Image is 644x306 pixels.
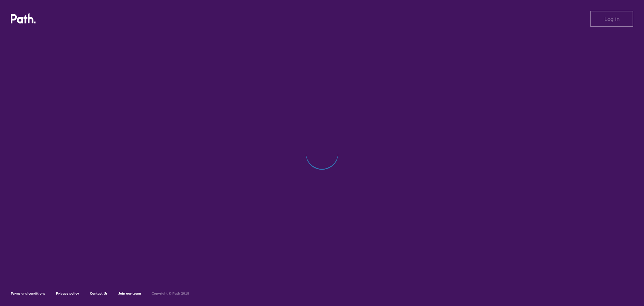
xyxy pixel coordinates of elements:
[590,11,633,27] button: Log in
[118,291,141,296] a: Join our team
[11,291,45,296] a: Terms and conditions
[604,16,620,22] span: Log in
[56,291,79,296] a: Privacy policy
[90,291,108,296] a: Contact Us
[152,292,189,296] h6: Copyright © Path 2018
